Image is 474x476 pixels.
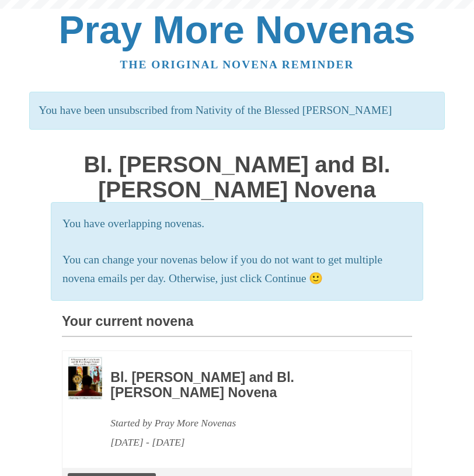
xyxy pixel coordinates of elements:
[120,58,354,71] a: The original novena reminder
[110,433,380,452] div: [DATE] - [DATE]
[62,314,412,337] h3: Your current novena
[62,251,412,289] p: You can change your novenas below if you do not want to get multiple novena emails per day. Other...
[110,370,380,400] h3: Bl. [PERSON_NAME] and Bl. [PERSON_NAME] Novena
[29,92,444,130] p: You have been unsubscribed from Nativity of the Blessed [PERSON_NAME]
[110,414,380,433] div: Started by Pray More Novenas
[62,214,412,234] p: You have overlapping novenas.
[68,357,102,399] img: Novena image
[62,152,412,202] h1: Bl. [PERSON_NAME] and Bl. [PERSON_NAME] Novena
[59,8,416,51] a: Pray More Novenas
